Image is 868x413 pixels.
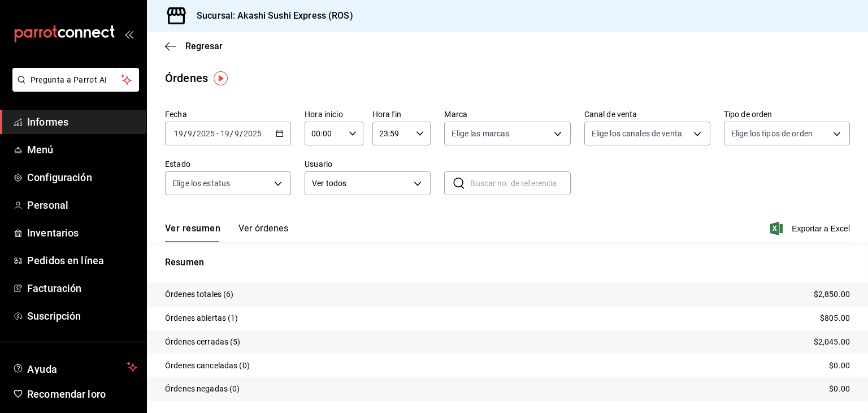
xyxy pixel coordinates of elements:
[814,337,850,346] font: $2,045.00
[452,129,509,138] font: Elige las marcas
[27,227,79,239] font: Inventarios
[165,222,288,242] div: pestañas de navegación
[8,82,139,94] a: Pregunta a Parrot AI
[230,129,233,138] font: /
[165,223,220,234] font: Ver resumen
[238,223,288,234] font: Ver órdenes
[27,144,54,156] font: Menú
[196,129,215,138] input: ----
[27,388,106,400] font: Recomendar loro
[829,361,850,370] font: $0.00
[124,29,133,38] button: abrir_cajón_menú
[185,41,223,51] font: Regresar
[27,255,104,266] font: Pedidos en línea
[243,129,262,138] input: ----
[165,257,204,268] font: Resumen
[305,110,342,119] font: Hora inicio
[820,313,850,322] font: $805.00
[724,110,772,119] font: Tipo de orden
[312,179,346,188] font: Ver todos
[165,384,240,393] font: Órdenes negadas (0)
[214,71,228,85] img: Marcador de información sobre herramientas
[165,337,241,346] font: Órdenes cerradas (5)
[234,129,240,138] input: --
[772,222,850,235] button: Exportar a Excel
[172,179,230,188] font: Elige los estatus
[165,313,238,322] font: Órdenes abiertas (1)
[220,129,230,138] input: --
[27,363,58,375] font: Ayuda
[27,199,68,211] font: Personal
[372,110,401,119] font: Hora fin
[792,224,850,233] font: Exportar a Excel
[27,282,81,294] font: Facturación
[165,160,190,169] font: Estado
[165,71,208,85] font: Órdenes
[592,129,682,138] font: Elige los canales de venta
[165,41,223,51] button: Regresar
[165,290,234,299] font: Órdenes totales (6)
[27,116,68,128] font: Informes
[444,110,467,119] font: Marca
[173,129,184,138] input: --
[27,171,92,183] font: Configuración
[184,129,187,138] font: /
[470,172,570,195] input: Buscar no. de referencia
[240,129,243,138] font: /
[27,310,81,322] font: Suscripción
[216,129,219,138] font: -
[193,129,196,138] font: /
[305,160,332,169] font: Usuario
[731,129,813,138] font: Elige los tipos de orden
[31,75,107,84] font: Pregunta a Parrot AI
[12,68,139,92] button: Pregunta a Parrot AI
[165,110,187,119] font: Fecha
[197,10,353,21] font: Sucursal: Akashi Sushi Express (ROS)
[814,290,850,299] font: $2,850.00
[187,129,193,138] input: --
[165,361,250,370] font: Órdenes canceladas (0)
[829,384,850,393] font: $0.00
[584,110,637,119] font: Canal de venta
